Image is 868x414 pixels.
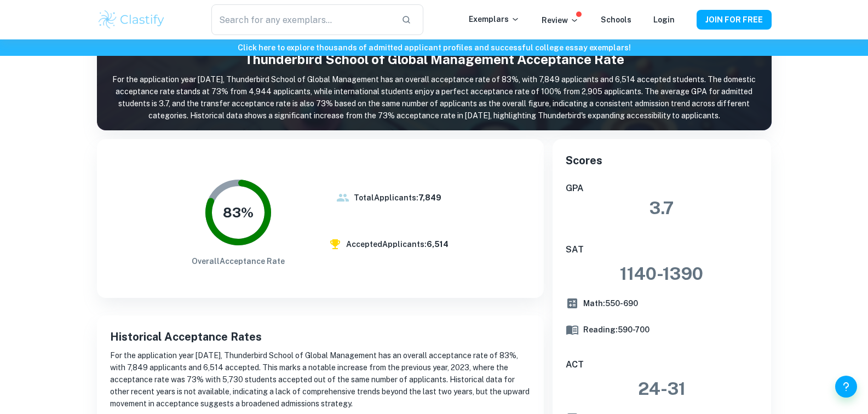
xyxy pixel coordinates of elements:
[97,73,772,122] p: For the application year [DATE], Thunderbird School of Global Management has an overall acceptanc...
[566,243,758,256] h6: SAT
[542,14,579,26] p: Review
[97,9,166,31] img: Clastify logo
[418,193,441,202] b: 7,849
[346,238,449,250] h6: Accepted Applicants:
[427,240,449,249] b: 6,514
[110,349,531,410] p: For the application year [DATE], Thunderbird School of Global Management has an overall acceptanc...
[566,358,758,371] h6: ACT
[601,15,631,24] a: Schools
[566,152,758,169] h5: Scores
[192,255,285,267] h6: Overall Acceptance Rate
[566,195,758,221] h3: 3.7
[211,4,392,35] input: Search for any exemplars...
[97,49,772,69] h1: Thunderbird School of Global Management Acceptance Rate
[354,192,441,204] h6: Total Applicants:
[566,261,758,287] h3: 1140 - 1390
[583,324,649,336] h6: Reading: 590 - 700
[110,329,531,345] h5: Historical Acceptance Rates
[583,297,638,309] h6: Math: 550 - 690
[653,15,675,24] a: Login
[566,376,758,402] h3: 24 - 31
[223,204,254,221] tspan: 83%
[2,42,866,54] h6: Click here to explore thousands of admitted applicant profiles and successful college essay exemp...
[697,10,772,30] button: JOIN FOR FREE
[469,13,520,25] p: Exemplars
[835,376,857,398] button: Help and Feedback
[566,182,758,195] h6: GPA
